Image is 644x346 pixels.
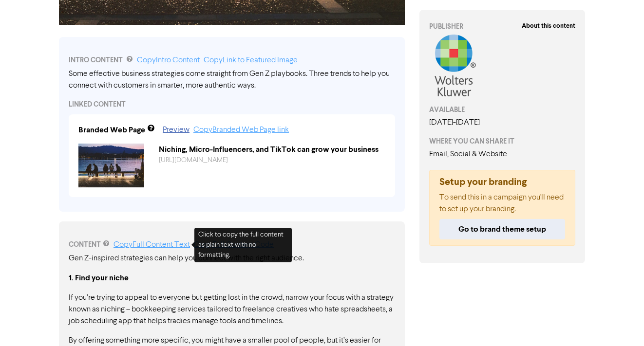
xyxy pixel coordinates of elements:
div: WHERE YOU CAN SHARE IT [429,136,575,146]
div: Some effective business strategies come straight from Gen Z playbooks. Three trends to help you c... [69,68,395,91]
p: Gen Z-inspired strategies can help you connect with the right audience. [69,253,395,264]
div: [DATE] - [DATE] [429,117,575,128]
a: Preview [163,126,189,134]
div: Niching, Micro-Influencers, and TikTok can grow your business [152,144,393,155]
div: INTRO CONTENT [69,55,395,66]
a: Copy Link to Featured Image [204,56,298,64]
strong: 1. Find your niche [69,273,129,283]
div: AVAILABLE [429,105,575,115]
a: Copy Full Content Text [114,241,190,249]
h5: Setup your branding [439,176,565,188]
div: LINKED CONTENT [69,99,395,109]
a: [URL][DOMAIN_NAME] [159,157,228,164]
a: Copy Branded Web Page link [193,126,289,134]
div: Branded Web Page [78,124,145,136]
div: CONTENT [69,239,395,251]
div: https://public2.bomamarketing.com/cp/7fflL79mTfDYFsG6aoVDy5?sa=EOKGU6Fk [152,155,393,165]
p: If you’re trying to appeal to everyone but getting lost in the crowd, narrow your focus with a st... [69,292,395,327]
div: Email, Social & Website [429,148,575,160]
a: Copy Intro Content [137,56,200,64]
button: Go to brand theme setup [439,219,565,239]
div: Click to copy the full content as plain text with no formatting. [194,228,292,262]
iframe: Chat Widget [595,299,644,346]
strong: About this content [522,22,575,30]
p: To send this in a campaign you'll need to set up your branding. [439,192,565,215]
div: PUBLISHER [429,21,575,32]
